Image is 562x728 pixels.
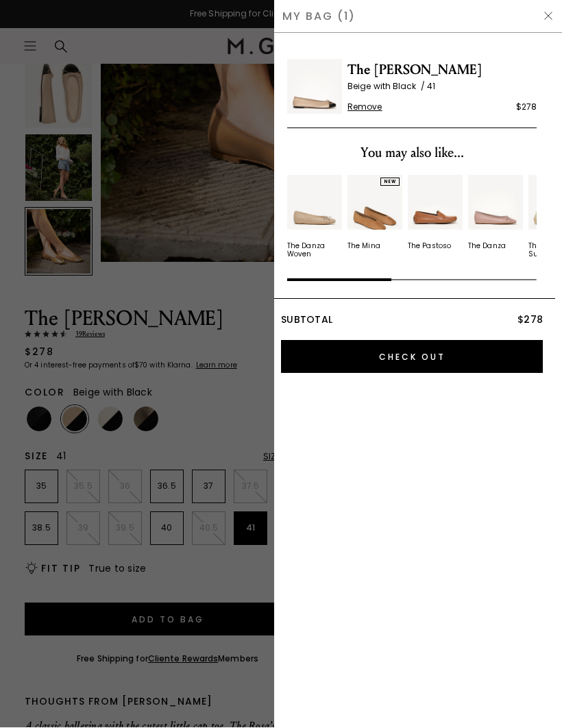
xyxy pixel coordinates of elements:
span: The [PERSON_NAME] [347,60,537,82]
div: The Mina [347,243,380,251]
a: The Danza Woven [287,175,342,259]
a: The Danza [468,175,523,251]
a: The Pastoso [408,175,463,251]
div: The Pastoso [408,243,451,251]
input: Check Out [281,341,543,374]
span: Subtotal [281,313,332,327]
img: 7387698102331_02_Hover_New_TheMina_Luggage_Suede_290x387_crop_center.jpg [347,175,402,230]
div: 1 / 10 [287,175,342,259]
span: 41 [427,81,435,93]
div: The Danza [468,243,506,251]
div: 4 / 10 [468,175,523,259]
div: $278 [516,101,537,114]
a: NEWThe Mina [347,175,402,251]
div: 3 / 10 [408,175,463,259]
div: The Danza Woven [287,243,342,259]
span: $278 [517,313,543,327]
span: Remove [347,102,382,113]
img: Hide Drawer [543,11,554,22]
div: 2 / 10 [347,175,402,259]
img: The Rosa [287,60,342,114]
span: Beige with Black [347,81,427,93]
div: NEW [380,178,400,186]
img: v_11572_01_Main_New_ThePastoso_Tan_Leather_290x387_crop_center.jpg [408,175,463,230]
div: You may also like... [287,143,537,165]
img: 7323851063355_01_Main_New_TheDanzaWoven_Beige_Leather_290x387_crop_center.jpg [287,175,342,230]
img: v_12683_01_Main_New_TheDanza_AntiqueRose_Nappa_290x387_crop_center.jpg [468,175,523,230]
